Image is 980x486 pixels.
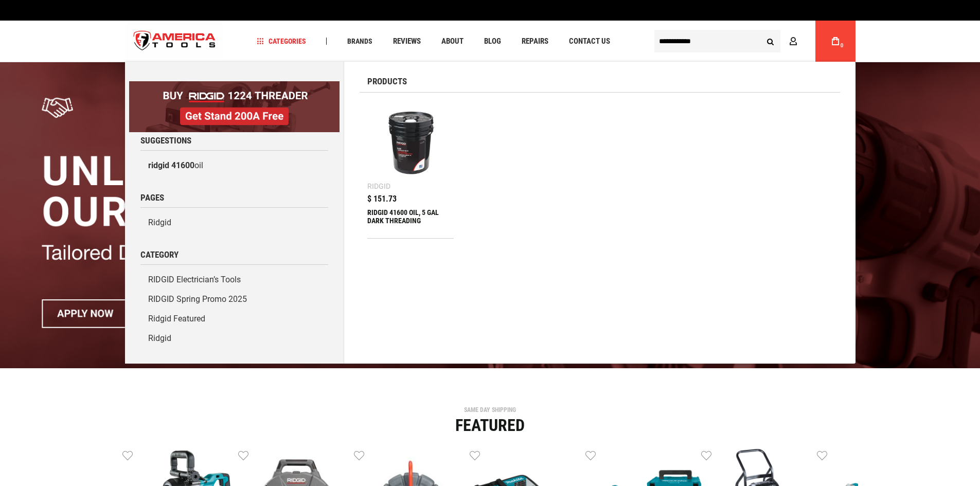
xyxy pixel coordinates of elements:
[393,38,421,45] span: Reviews
[367,208,454,233] div: RIDGID 41600 OIL, 5 GAL DARK THREADING
[441,38,464,45] span: About
[122,407,858,413] div: SAME DAY SHIPPING
[171,160,194,170] b: 41600
[140,309,328,329] a: Ridgid Featured
[367,100,454,238] a: RIDGID 41600 OIL, 5 GAL DARK THREADING Ridgid $ 151.73 RIDGID 41600 OIL, 5 GAL DARK THREADING
[129,81,340,89] a: BOGO: Buy RIDGID® 1224 Threader, Get Stand 200A Free!
[437,34,468,48] a: About
[148,160,169,170] b: ridgid
[367,77,407,86] span: Products
[479,34,506,48] a: Blog
[257,38,306,45] span: Categories
[122,417,858,434] div: Featured
[252,34,311,48] a: Categories
[347,38,372,45] span: Brands
[125,22,225,61] img: America Tools
[569,38,610,45] span: Contact Us
[388,34,425,48] a: Reviews
[140,290,328,309] a: RIDGID Spring Promo 2025
[484,38,501,45] span: Blog
[761,31,780,51] button: Search
[564,34,615,48] a: Contact Us
[140,213,328,232] a: Ridgid
[129,81,340,132] img: BOGO: Buy RIDGID® 1224 Threader, Get Stand 200A Free!
[140,193,164,202] span: Pages
[367,195,397,203] span: $ 151.73
[343,34,377,48] a: Brands
[140,329,328,348] a: Ridgid
[140,156,328,175] a: ridgid 41600oil
[140,136,191,145] span: Suggestions
[367,183,390,190] div: Ridgid
[140,250,179,259] span: Category
[140,270,328,290] a: RIDGID Electrician’s Tools
[826,21,845,62] a: 0
[125,22,225,61] a: store logo
[522,38,548,45] span: Repairs
[841,43,844,48] span: 0
[517,34,553,48] a: Repairs
[372,105,449,182] img: RIDGID 41600 OIL, 5 GAL DARK THREADING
